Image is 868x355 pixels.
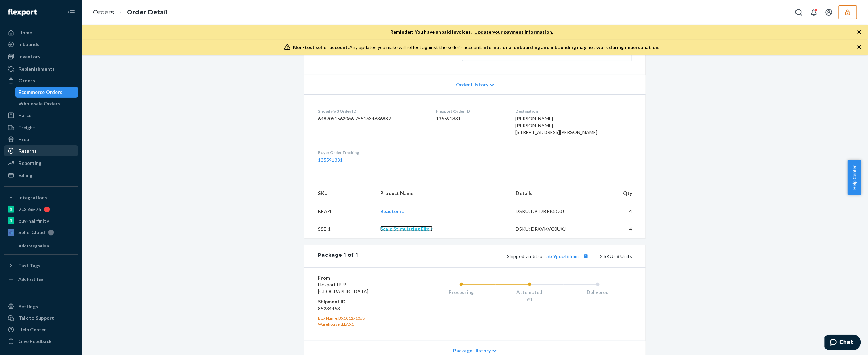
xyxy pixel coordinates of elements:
[4,110,78,121] a: Parcel
[293,44,660,51] div: Any updates you make will reflect against the seller's account.
[4,75,78,86] a: Orders
[18,217,49,224] div: buy-hairfinity
[318,321,400,327] div: WarehouseId: LAX1
[515,116,597,135] span: [PERSON_NAME] [PERSON_NAME] [STREET_ADDRESS][PERSON_NAME]
[318,157,343,163] a: 135591331
[516,226,580,232] div: DSKU: DRXVKVC0UXJ
[18,124,35,131] div: Freight
[15,87,78,98] a: Ecommerce Orders
[375,184,511,202] th: Product Name
[516,208,580,215] div: DSKU: D9T7BRK5C0J
[18,194,47,201] div: Integrations
[18,53,40,60] div: Inventory
[822,5,836,19] button: Open account menu
[507,253,590,259] span: Shipped via Jitsu
[4,192,78,203] button: Integrations
[293,44,350,50] span: Non-test seller account:
[586,220,646,238] td: 4
[4,301,78,312] a: Settings
[4,227,78,238] a: SellerCloud
[318,274,400,281] dt: From
[4,274,78,285] a: Add Fast Tag
[564,289,632,296] div: Delivered
[88,2,173,23] ol: breadcrumbs
[515,108,632,114] dt: Destination
[8,9,37,16] img: Flexport logo
[586,184,646,202] th: Qty
[474,29,553,35] a: Update your payment information.
[318,252,358,260] div: Package 1 of 1
[318,150,425,155] dt: Buyer Order Tracking
[792,5,806,19] button: Open Search Box
[318,108,425,114] dt: Shopify V3 Order ID
[304,220,375,238] td: SSE-1
[18,172,32,179] div: Billing
[4,122,78,133] a: Freight
[4,27,78,38] a: Home
[18,147,37,154] div: Returns
[483,44,660,50] span: International onboarding and inbounding may not work during impersonation.
[318,282,368,294] span: Flexport HUB [GEOGRAPHIC_DATA]
[4,51,78,62] a: Inventory
[390,29,553,35] p: Reminder: You have unpaid invoices.
[18,229,45,236] div: SellerCloud
[380,226,433,232] a: Scalp Stimulating Elixir
[4,215,78,226] a: buy-hairfinity
[19,89,63,96] div: Ecommerce Orders
[436,115,505,122] dd: 135591331
[127,9,168,16] a: Order Detail
[304,202,375,221] td: BEA-1
[318,298,400,305] dt: Shipment ID
[18,338,52,345] div: Give Feedback
[18,29,32,36] div: Home
[318,115,425,122] dd: 6489051562066-7551634636882
[4,134,78,145] a: Prep
[4,313,78,324] button: Talk to Support
[807,5,821,19] button: Open notifications
[456,81,488,88] span: Order History
[304,184,375,202] th: SKU
[4,158,78,169] a: Reporting
[848,160,861,195] button: Help Center
[4,260,78,271] button: Fast Tags
[15,98,78,109] a: Wholesale Orders
[318,305,400,312] dd: 85234453
[18,326,46,333] div: Help Center
[4,204,78,215] a: 7c2f66-75
[358,252,632,260] div: 2 SKUs 8 Units
[825,335,861,352] iframe: Opens a widget where you can chat to one of our agents
[64,5,78,19] button: Close Navigation
[18,77,35,84] div: Orders
[4,336,78,347] button: Give Feedback
[546,253,579,259] a: 5tc9puc46fmm
[4,241,78,252] a: Add Integration
[19,100,61,107] div: Wholesale Orders
[18,243,49,249] div: Add Integration
[4,63,78,74] a: Replenishments
[18,160,41,167] div: Reporting
[18,41,39,48] div: Inbounds
[18,262,40,269] div: Fast Tags
[18,206,41,213] div: 7c2f66-75
[581,252,590,260] button: Copy tracking number
[511,184,586,202] th: Details
[18,315,54,322] div: Talk to Support
[4,145,78,156] a: Returns
[18,303,38,310] div: Settings
[18,136,29,143] div: Prep
[453,347,491,354] span: Package History
[18,66,55,72] div: Replenishments
[586,202,646,221] td: 4
[436,108,505,114] dt: Flexport Order ID
[496,289,564,296] div: Attempted
[4,39,78,50] a: Inbounds
[4,170,78,181] a: Billing
[93,9,114,16] a: Orders
[496,296,564,302] div: 9/1
[380,208,404,214] a: Beautonic
[18,112,33,119] div: Parcel
[4,324,78,335] a: Help Center
[318,315,400,321] div: Box Name: BX1012x10x8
